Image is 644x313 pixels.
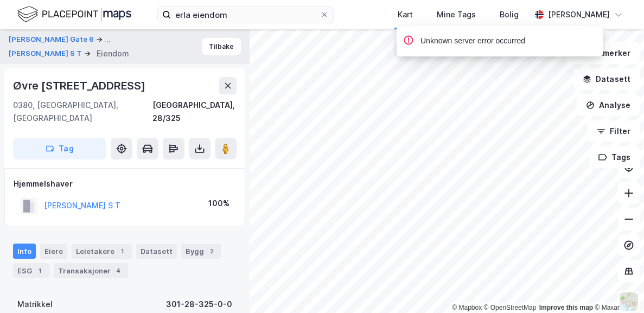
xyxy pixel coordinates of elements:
[17,298,53,311] div: Matrikkel
[484,304,537,311] a: OpenStreetMap
[13,77,148,94] div: Øvre [STREET_ADDRESS]
[117,246,127,257] div: 1
[9,33,96,46] button: [PERSON_NAME] Gate 6
[13,244,36,259] div: Info
[54,263,128,278] div: Transaksjoner
[577,94,640,116] button: Analyse
[13,263,49,278] div: ESG
[97,47,129,60] div: Eiendom
[590,261,644,313] div: Kontrollprogram for chat
[398,8,413,21] div: Kart
[40,244,67,259] div: Eiere
[437,8,476,21] div: Mine Tags
[206,246,217,257] div: 2
[104,33,111,46] div: ...
[573,68,640,90] button: Datasett
[589,146,640,168] button: Tags
[548,8,610,21] div: [PERSON_NAME]
[136,244,177,259] div: Datasett
[500,8,519,21] div: Bolig
[113,265,124,276] div: 4
[588,120,640,142] button: Filter
[590,261,644,313] iframe: Chat Widget
[420,35,525,48] div: Unknown server error occurred
[34,265,45,276] div: 1
[17,5,131,24] img: logo.f888ab2527a4732fd821a326f86c7f29.svg
[208,197,229,210] div: 100%
[166,298,232,311] div: 301-28-325-0-0
[13,99,152,125] div: 0380, [GEOGRAPHIC_DATA], [GEOGRAPHIC_DATA]
[72,244,132,259] div: Leietakere
[181,244,221,259] div: Bygg
[9,48,84,59] button: [PERSON_NAME] S T
[152,99,237,125] div: [GEOGRAPHIC_DATA], 28/325
[13,138,106,159] button: Tag
[171,7,320,23] input: Søk på adresse, matrikkel, gårdeiere, leietakere eller personer
[202,38,241,55] button: Tilbake
[539,304,593,311] a: Improve this map
[452,304,482,311] a: Mapbox
[14,177,236,190] div: Hjemmelshaver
